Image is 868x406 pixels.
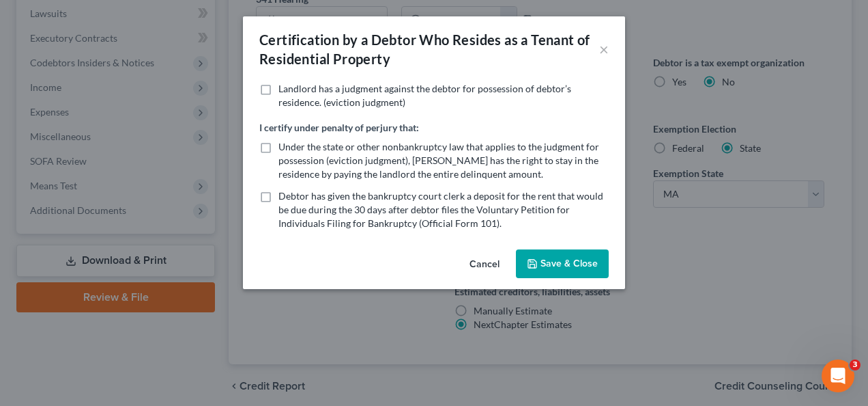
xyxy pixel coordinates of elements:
[459,251,510,278] button: Cancel
[278,141,599,180] span: Under the state or other nonbankruptcy law that applies to the judgment for possession (eviction ...
[278,190,603,229] span: Debtor has given the bankruptcy court clerk a deposit for the rent that would be due during the 3...
[822,360,854,392] iframe: Intercom live chat
[850,360,860,370] span: 3
[259,30,599,68] div: Certification by a Debtor Who Resides as a Tenant of Residential Property
[516,249,609,278] button: Save & Close
[259,120,419,135] label: I certify under penalty of perjury that:
[599,41,609,57] button: ×
[278,83,571,108] span: Landlord has a judgment against the debtor for possession of debtor’s residence. (eviction judgment)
